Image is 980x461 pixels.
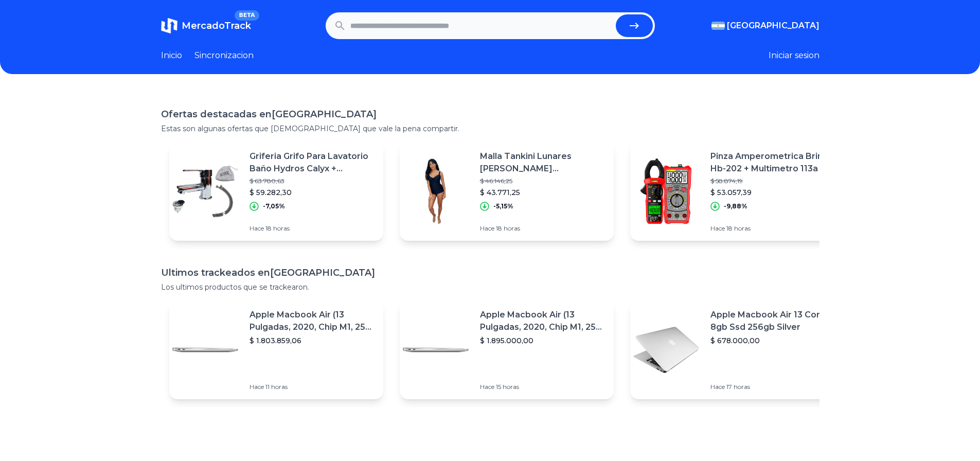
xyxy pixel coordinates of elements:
[194,49,254,62] a: Sincronizacion
[250,383,375,391] p: Hace 11 horas
[161,265,819,280] h1: Ultimos trackeados en [GEOGRAPHIC_DATA]
[250,309,375,333] p: Apple Macbook Air (13 Pulgadas, 2020, Chip M1, 256 Gb De Ssd, 8 Gb De Ram) - Plata
[480,383,605,391] p: Hace 15 horas
[711,22,725,30] img: Argentina
[480,150,605,175] p: Malla Tankini Lunares [PERSON_NAME] [PERSON_NAME] Mare 12971
[161,107,819,121] h1: Ofertas destacadas en [GEOGRAPHIC_DATA]
[161,17,251,34] a: MercadoTrackBETA
[480,177,605,185] p: $ 46.146,25
[710,335,836,346] p: $ 678.000,00
[250,335,375,346] p: $ 1.803.859,06
[169,155,241,227] img: Featured image
[182,20,251,31] span: MercadoTrack
[711,20,819,32] button: [GEOGRAPHIC_DATA]
[710,309,836,333] p: Apple Macbook Air 13 Core I5 8gb Ssd 256gb Silver
[630,155,702,227] img: Featured image
[480,309,605,333] p: Apple Macbook Air (13 Pulgadas, 2020, Chip M1, 256 Gb De Ssd, 8 Gb De Ram) - Plata
[169,142,383,241] a: Featured imageGriferia Grifo Para Lavatorio Baño Hydros Calyx + Flexibles$ 63.780,63$ 59.282,30-7...
[493,202,513,210] p: -5,15%
[250,224,375,233] p: Hace 18 horas
[263,202,285,210] p: -7,05%
[724,202,747,210] p: -9,88%
[727,20,819,32] span: [GEOGRAPHIC_DATA]
[161,282,819,292] p: Los ultimos productos que se trackearon.
[710,150,836,175] p: Pinza Amperometrica Brinna Hb-202 + Multimetro 113a
[161,17,177,34] img: MercadoTrack
[710,224,836,233] p: Hace 18 horas
[250,187,375,198] p: $ 59.282,30
[400,300,614,399] a: Featured imageApple Macbook Air (13 Pulgadas, 2020, Chip M1, 256 Gb De Ssd, 8 Gb De Ram) - Plata$...
[161,123,819,134] p: Estas son algunas ofertas que [DEMOGRAPHIC_DATA] que vale la pena compartir.
[480,187,605,198] p: $ 43.771,25
[710,383,836,391] p: Hace 17 horas
[630,300,844,399] a: Featured imageApple Macbook Air 13 Core I5 8gb Ssd 256gb Silver$ 678.000,00Hace 17 horas
[400,314,472,386] img: Featured image
[630,142,844,241] a: Featured imagePinza Amperometrica Brinna Hb-202 + Multimetro 113a$ 58.874,19$ 53.057,39-9,88%Hace...
[250,150,375,175] p: Griferia Grifo Para Lavatorio Baño Hydros Calyx + Flexibles
[400,142,614,241] a: Featured imageMalla Tankini Lunares [PERSON_NAME] [PERSON_NAME] Mare 12971$ 46.146,25$ 43.771,25-...
[400,155,472,227] img: Featured image
[630,314,702,386] img: Featured image
[161,49,182,62] a: Inicio
[710,187,836,198] p: $ 53.057,39
[710,177,836,185] p: $ 58.874,19
[235,10,259,21] span: BETA
[169,314,241,386] img: Featured image
[169,300,383,399] a: Featured imageApple Macbook Air (13 Pulgadas, 2020, Chip M1, 256 Gb De Ssd, 8 Gb De Ram) - Plata$...
[480,335,605,346] p: $ 1.895.000,00
[480,224,605,233] p: Hace 18 horas
[250,177,375,185] p: $ 63.780,63
[769,49,819,62] button: Iniciar sesion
